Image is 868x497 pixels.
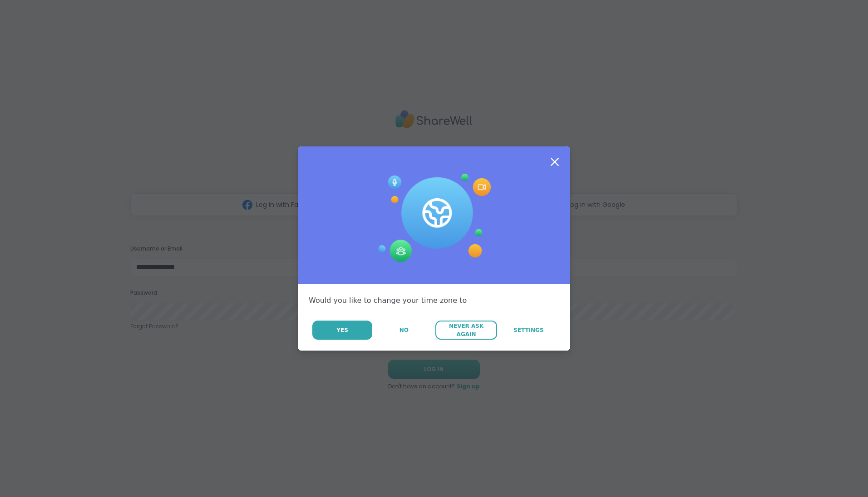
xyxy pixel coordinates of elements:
[336,326,348,334] span: Yes
[377,174,491,263] img: Session Experience
[373,321,434,340] button: No
[498,321,559,340] a: Settings
[309,295,559,306] div: Would you like to change your time zone to
[399,326,409,334] span: No
[513,326,544,334] span: Settings
[312,321,372,340] button: Yes
[435,321,497,340] button: Never Ask Again
[440,322,492,338] span: Never Ask Again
